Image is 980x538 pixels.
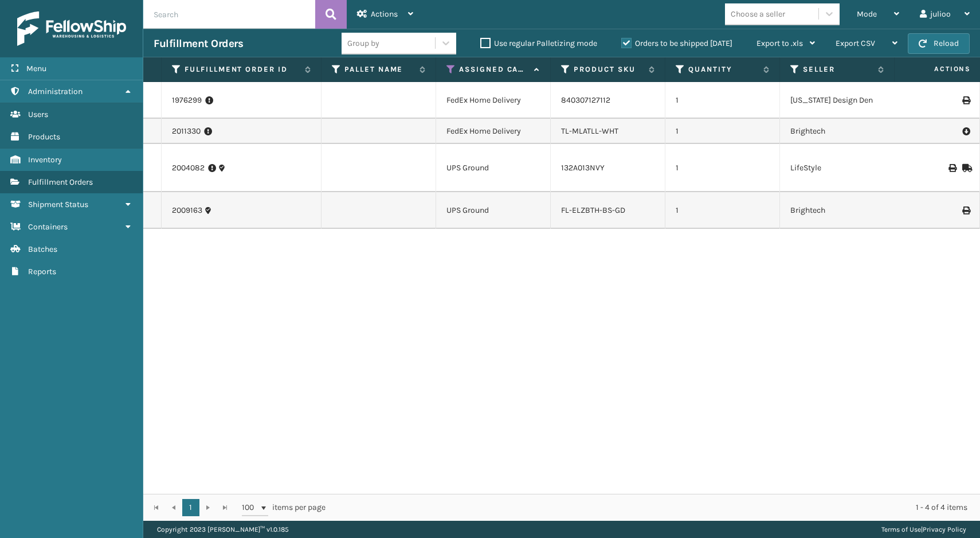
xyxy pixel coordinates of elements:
[803,64,872,75] label: Seller
[28,244,57,254] span: Batches
[561,126,618,136] a: TL-MLATLL-WHT
[172,162,205,174] a: 2004082
[780,144,895,192] td: LifeStyle
[574,64,643,75] label: Product SKU
[881,521,966,538] div: |
[344,64,414,75] label: Pallet Name
[962,164,969,172] i: Mark as Shipped
[28,132,60,142] span: Products
[242,502,259,513] span: 100
[347,37,379,49] div: Group by
[480,38,597,48] label: Use regular Palletizing mode
[172,126,201,137] a: 2011330
[185,64,299,75] label: Fulfillment Order Id
[26,64,46,73] span: Menu
[157,521,289,538] p: Copyright 2023 [PERSON_NAME]™ v 1.0.185
[665,144,780,192] td: 1
[561,95,610,105] a: 840307127112
[962,96,969,104] i: Print Label
[28,177,93,187] span: Fulfillment Orders
[436,144,551,192] td: UPS Ground
[962,206,969,215] i: Print Label
[731,8,785,20] div: Choose a seller
[28,222,68,232] span: Containers
[780,82,895,119] td: [US_STATE] Design Den
[780,119,895,144] td: Brightech
[436,192,551,229] td: UPS Ground
[17,11,126,46] img: logo
[342,502,967,513] div: 1 - 4 of 4 items
[154,37,243,50] h3: Fulfillment Orders
[836,38,875,48] span: Export CSV
[172,95,202,106] a: 1976299
[436,119,551,144] td: FedEx Home Delivery
[371,9,398,19] span: Actions
[28,110,48,119] span: Users
[962,126,969,137] i: Pull Label
[459,64,528,75] label: Assigned Carrier Service
[780,192,895,229] td: Brightech
[242,499,326,516] span: items per page
[908,33,970,54] button: Reload
[436,82,551,119] td: FedEx Home Delivery
[28,155,62,165] span: Inventory
[28,267,56,276] span: Reports
[857,9,877,19] span: Mode
[923,525,966,533] a: Privacy Policy
[172,205,202,216] a: 2009163
[756,38,803,48] span: Export to .xls
[561,163,605,173] a: 132A013NVY
[881,525,921,533] a: Terms of Use
[688,64,758,75] label: Quantity
[665,82,780,119] td: 1
[28,200,88,209] span: Shipment Status
[621,38,732,48] label: Orders to be shipped [DATE]
[665,119,780,144] td: 1
[28,87,83,96] span: Administration
[948,164,955,172] i: Print BOL
[182,499,199,516] a: 1
[898,60,978,79] span: Actions
[561,205,625,215] a: FL-ELZBTH-BS-GD
[665,192,780,229] td: 1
